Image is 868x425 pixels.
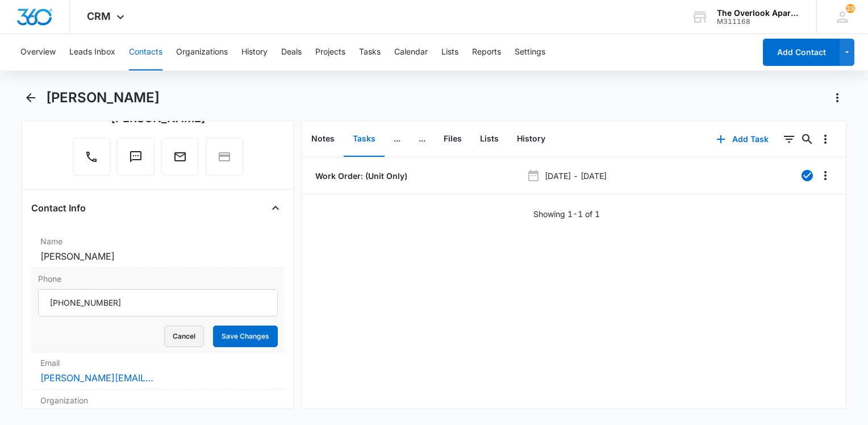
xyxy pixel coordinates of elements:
[385,122,410,157] button: ...
[40,249,276,263] dd: [PERSON_NAME]
[846,4,855,13] div: notifications count
[266,199,285,217] button: Close
[281,34,302,70] button: Deals
[73,138,110,176] button: Call
[40,357,276,369] label: Email
[38,273,278,285] label: Phone
[40,394,276,406] label: Organization
[315,34,345,70] button: Projects
[472,34,501,70] button: Reports
[846,4,855,13] span: 23
[816,130,834,148] button: Overflow Menu
[798,130,816,148] button: Search...
[545,170,607,182] p: [DATE] - [DATE]
[73,156,110,165] a: Call
[471,122,508,157] button: Lists
[161,138,199,176] button: Email
[816,166,834,185] button: Overflow Menu
[164,326,204,347] button: Cancel
[161,156,199,165] a: Email
[176,34,228,70] button: Organizations
[241,34,268,70] button: History
[129,34,162,70] button: Contacts
[394,34,428,70] button: Calendar
[717,18,800,26] div: account id
[69,34,115,70] button: Leads Inbox
[441,34,458,70] button: Lists
[359,34,381,70] button: Tasks
[40,235,276,247] label: Name
[344,122,385,157] button: Tasks
[213,326,278,347] button: Save Changes
[46,89,160,106] h1: [PERSON_NAME]
[302,122,344,157] button: Notes
[828,89,846,107] button: Actions
[31,231,285,268] div: Name[PERSON_NAME]
[20,34,56,70] button: Overview
[117,138,155,176] button: Text
[410,122,435,157] button: ...
[533,208,600,220] p: Showing 1-1 of 1
[31,352,285,390] div: Email[PERSON_NAME][EMAIL_ADDRESS][PERSON_NAME][DOMAIN_NAME]
[87,10,111,22] span: CRM
[313,170,407,182] a: Work Order: (Unit Only)
[508,122,554,157] button: History
[38,289,278,316] input: Phone
[40,371,154,385] a: [PERSON_NAME][EMAIL_ADDRESS][PERSON_NAME][DOMAIN_NAME]
[435,122,471,157] button: Files
[515,34,545,70] button: Settings
[717,9,800,18] div: account name
[31,201,86,215] h4: Contact Info
[117,156,155,165] a: Text
[705,126,780,153] button: Add Task
[763,39,840,66] button: Add Contact
[780,130,798,148] button: Filters
[22,89,39,107] button: Back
